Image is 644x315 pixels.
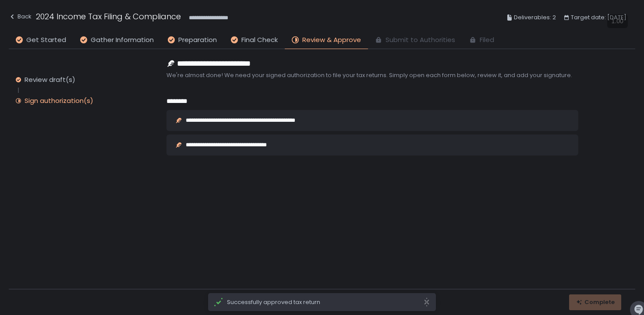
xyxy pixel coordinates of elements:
span: Target date: [DATE] [571,12,626,23]
span: Preparation [178,35,217,45]
div: Back [9,11,32,22]
h1: 2024 Income Tax Filing & Compliance [36,11,181,22]
div: Review draft(s) [25,75,75,84]
span: Final Check [241,35,278,45]
svg: close [423,297,430,307]
span: We're almost done! We need your signed authorization to file your tax returns. Simply open each f... [166,71,578,79]
span: Review & Approve [302,35,361,45]
span: Submit to Authorities [386,35,455,45]
span: Gather Information [91,35,154,45]
span: Deliverables: 2 [514,12,556,23]
span: Successfully approved tax return [227,298,423,306]
span: Get Started [26,35,66,45]
div: Sign authorization(s) [25,96,93,105]
span: Filed [480,35,494,45]
button: Back [9,11,32,25]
